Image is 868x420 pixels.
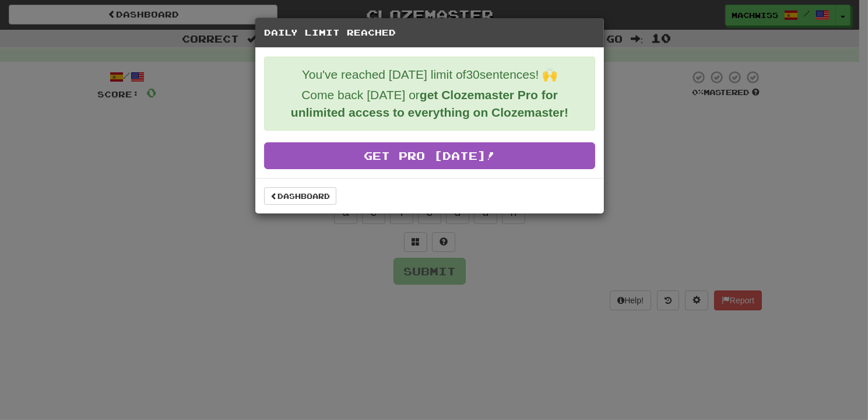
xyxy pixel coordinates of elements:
[273,66,586,83] p: You've reached [DATE] limit of 30 sentences! 🙌
[273,86,586,121] p: Come back [DATE] or
[264,187,336,205] a: Dashboard
[291,88,568,119] strong: get Clozemaster Pro for unlimited access to everything on Clozemaster!
[264,142,595,169] a: Get Pro [DATE]!
[264,27,595,38] h5: Daily Limit Reached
